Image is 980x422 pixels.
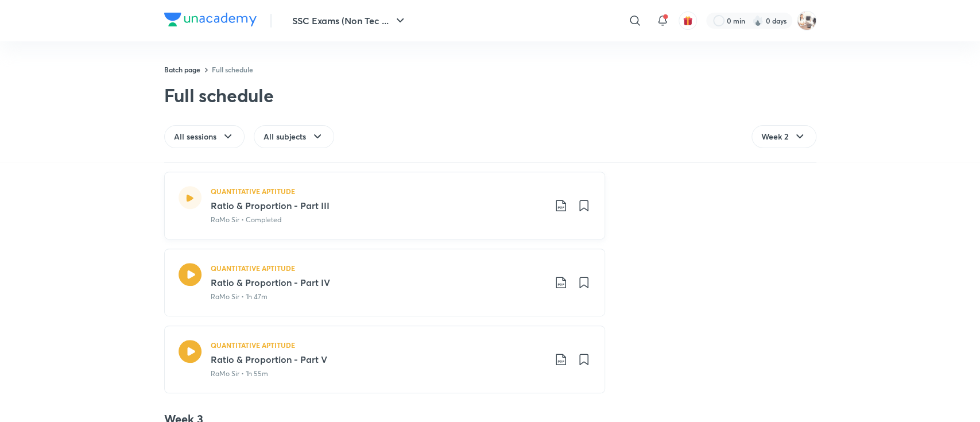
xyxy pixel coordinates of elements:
img: Company Logo [164,13,257,26]
h3: Ratio & Proportion - Part V [211,353,545,366]
button: SSC Exams (Non Tec ... [285,9,414,32]
p: RaMo Sir • 1h 47m [211,292,268,302]
img: streak [752,15,764,26]
p: RaMo Sir • 1h 55m [211,369,268,379]
span: All subjects [264,131,306,142]
a: Company Logo [164,13,257,29]
button: avatar [679,11,697,30]
h3: Ratio & Proportion - Part IV [211,276,545,289]
img: avatar [683,16,693,26]
h5: QUANTITATIVE APTITUDE [211,263,295,273]
a: Full schedule [212,65,253,74]
span: Week 2 [761,131,788,142]
h5: QUANTITATIVE APTITUDE [211,186,295,196]
a: Batch page [164,65,200,74]
span: All sessions [174,131,216,142]
h5: QUANTITATIVE APTITUDE [211,340,295,350]
a: QUANTITATIVE APTITUDERatio & Proportion - Part VRaMo Sir • 1h 55m [164,326,605,393]
img: Pragya Singh [797,11,816,30]
p: RaMo Sir • Completed [211,215,281,225]
h3: Ratio & Proportion - Part III [211,199,545,212]
a: QUANTITATIVE APTITUDERatio & Proportion - Part IVRaMo Sir • 1h 47m [164,249,605,316]
a: QUANTITATIVE APTITUDERatio & Proportion - Part IIIRaMo Sir • Completed [164,172,605,239]
div: Full schedule [164,84,274,107]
